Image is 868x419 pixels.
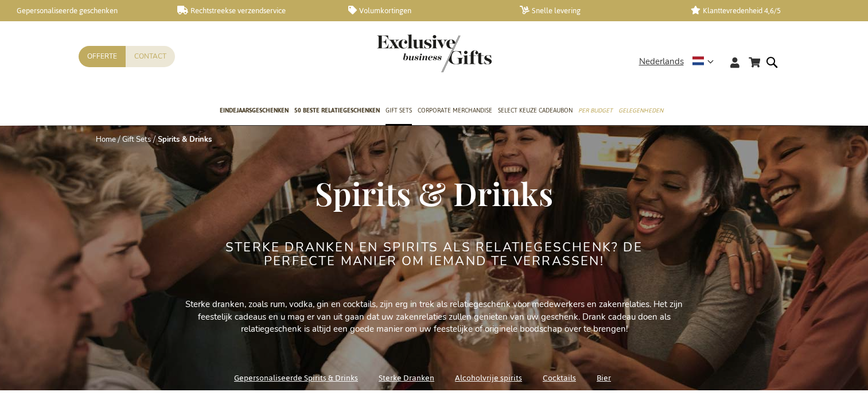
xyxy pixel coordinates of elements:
[219,240,649,268] h2: Sterke dranken en spirits als relatiegeschenk? De perfecte manier om iemand te verrassen!
[543,370,576,386] a: Cocktails
[578,104,613,117] span: Per Budget
[315,172,553,214] span: Spirits & Drinks
[418,104,492,117] span: Corporate Merchandise
[158,134,212,145] strong: Spirits & Drinks
[79,46,126,67] a: Offerte
[618,104,663,117] span: Gelegenheden
[348,6,501,15] a: Volumkortingen
[639,55,721,68] div: Nederlands
[234,370,358,386] a: Gepersonaliseerde Spirits & Drinks
[177,6,330,15] a: Rechtstreekse verzendservice
[377,34,434,72] a: store logo
[377,34,492,72] img: Exclusive Business gifts logo
[294,104,380,117] span: 50 beste relatiegeschenken
[176,298,692,335] p: Sterke dranken, zoals rum, vodka, gin en cocktails, zijn erg in trek als relatiegeschenk voor med...
[597,370,611,386] a: Bier
[6,6,159,15] a: Gepersonaliseerde geschenken
[498,104,573,117] span: Select Keuze Cadeaubon
[520,6,673,15] a: Snelle levering
[126,46,175,67] a: Contact
[639,55,684,68] span: Nederlands
[122,134,151,145] a: Gift Sets
[96,134,116,145] a: Home
[455,370,522,386] a: Alcoholvrije spirits
[379,370,434,386] a: Sterke Dranken
[220,104,289,117] span: Eindejaarsgeschenken
[691,6,844,15] a: Klanttevredenheid 4,6/5
[386,104,412,117] span: Gift Sets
